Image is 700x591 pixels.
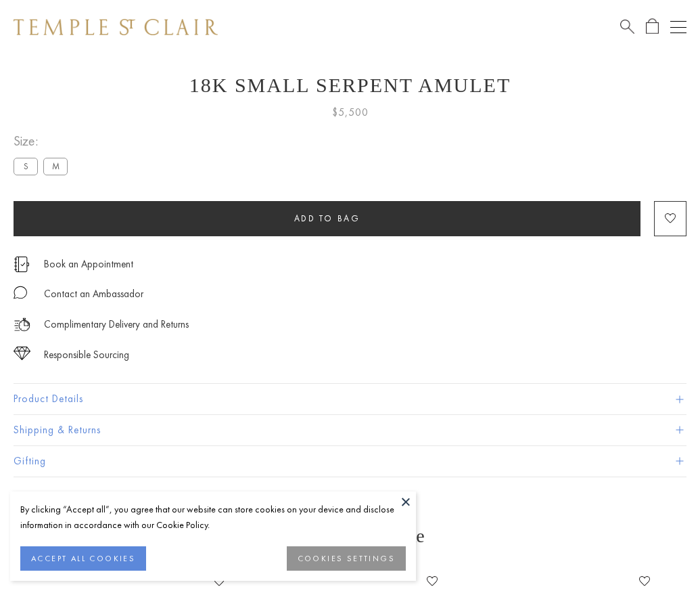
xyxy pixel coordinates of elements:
[14,286,27,299] img: MessageIcon-01_2.svg
[44,257,133,271] a: Book an Appointment
[14,316,30,333] img: icon_delivery.svg
[44,347,129,364] div: Responsible Sourcing
[14,158,38,175] label: S
[14,130,73,152] span: Size:
[44,316,189,333] p: Complimentary Delivery and Returns
[20,546,146,571] button: ACCEPT ALL COOKIES
[20,502,406,533] div: By clicking “Accept all”, you agree that our website can store cookies on your device and disclos...
[44,286,143,303] div: Contact an Ambassador
[14,347,30,360] img: icon_sourcing.svg
[620,18,634,35] a: Search
[287,546,406,571] button: COOKIES SETTINGS
[14,446,686,477] button: Gifting
[43,158,68,175] label: M
[14,257,30,272] img: icon_appointment.svg
[14,74,686,97] h1: 18K Small Serpent Amulet
[14,19,218,35] img: Temple St. Clair
[14,415,686,445] button: Shipping & Returns
[294,213,360,224] span: Add to bag
[14,384,686,414] button: Product Details
[14,201,640,236] button: Add to bag
[670,19,686,35] button: Open navigation
[332,104,369,121] span: $5,500
[646,18,659,35] a: Open Shopping Bag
